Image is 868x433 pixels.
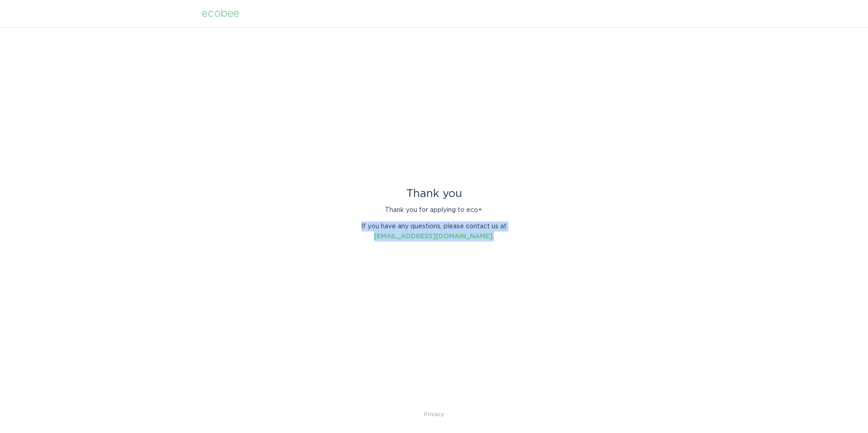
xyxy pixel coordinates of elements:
[424,409,444,419] a: Privacy Policy & Terms of Use
[355,221,513,241] p: If you have any questions, please contact us at .
[355,205,513,215] p: Thank you for applying to eco+.
[374,233,493,240] a: [EMAIL_ADDRESS][DOMAIN_NAME]
[355,189,513,199] div: Thank you
[202,9,239,19] div: ecobee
